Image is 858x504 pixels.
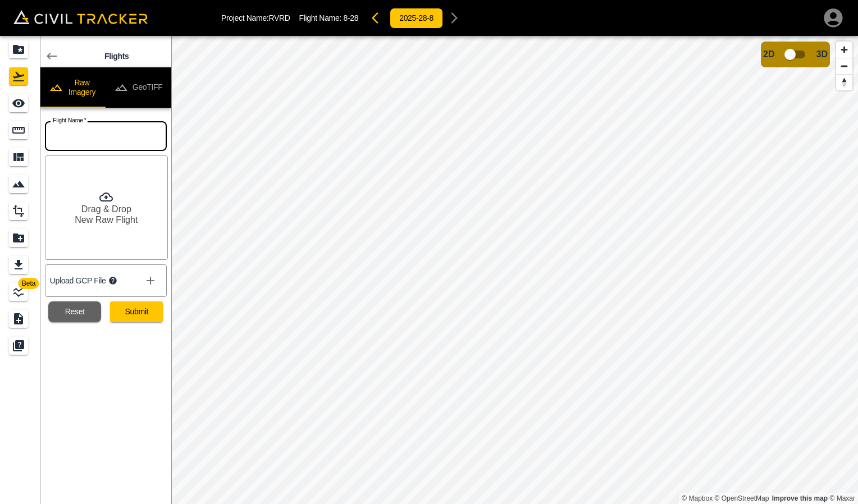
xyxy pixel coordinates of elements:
[13,10,148,24] img: Civil Tracker
[221,13,290,22] p: Project Name: RVRD
[763,49,774,59] span: 2D
[836,42,852,58] button: Zoom in
[836,74,852,90] button: Reset bearing to north
[171,36,858,504] canvas: Map
[299,13,359,22] p: Flight Name:
[836,58,852,74] button: Zoom out
[772,494,828,502] a: Map feedback
[829,494,855,502] a: Maxar
[344,13,359,22] span: 8-28
[715,494,769,502] a: OpenStreetMap
[816,49,828,59] span: 3D
[682,494,713,502] a: Mapbox
[390,8,443,29] button: 2025-28-8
